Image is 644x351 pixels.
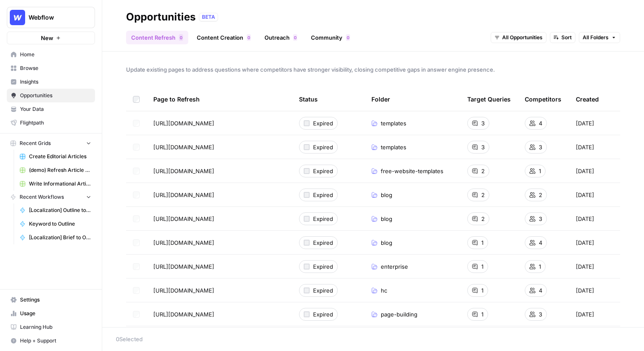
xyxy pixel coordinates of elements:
span: Recent Grids [20,139,51,147]
span: 3 [539,310,542,319]
span: [URL][DOMAIN_NAME] [153,238,214,247]
img: Webflow Logo [10,10,25,25]
button: Recent Workflows [7,191,95,203]
span: 2 [481,215,485,223]
span: (demo) Refresh Article Content & Analysis [29,166,91,174]
span: free-website-templates [381,167,443,175]
span: [Localization] Brief to Outline [29,234,91,241]
span: [Localization] Outline to Article [29,206,91,214]
button: Workspace: Webflow [7,7,95,28]
span: 1 [481,286,483,295]
span: Flightpath [20,119,91,127]
a: [Localization] Brief to Outline [16,231,95,244]
a: Community0 [306,31,355,44]
span: 2 [539,191,542,199]
span: Recent Workflows [20,193,64,201]
span: 1 [481,238,483,247]
div: Status [299,87,318,111]
span: Expired [313,238,333,247]
button: All Opportunities [491,32,546,43]
span: Keyword to Outline [29,220,91,228]
span: Browse [20,64,91,72]
span: All Opportunities [502,34,543,41]
div: Competitors [525,87,561,111]
button: Recent Grids [7,137,95,150]
span: 0 [347,34,349,41]
span: 2 [481,167,485,175]
a: Keyword to Outline [16,217,95,231]
span: 0 [247,34,250,41]
div: Target Queries [467,87,511,111]
span: Expired [313,262,333,271]
span: All Folders [583,34,609,41]
span: 0 [180,34,182,41]
span: [DATE] [576,191,594,199]
span: Webflow [29,13,80,22]
span: Expired [313,119,333,128]
a: Write Informational Article (14) [16,177,95,191]
button: All Folders [579,32,620,43]
span: hc [381,286,387,295]
span: New [41,34,53,42]
div: 0 [346,34,350,41]
a: Usage [7,307,95,320]
span: Expired [313,143,333,151]
span: Learning Hub [20,323,91,331]
span: [DATE] [576,286,594,295]
div: Opportunities [126,10,195,24]
span: Home [20,51,91,58]
span: Opportunities [20,92,91,99]
span: [URL][DOMAIN_NAME] [153,286,214,295]
span: templates [381,119,406,128]
span: Usage [20,310,91,317]
span: [DATE] [576,119,594,128]
a: Opportunities [7,89,95,102]
span: blog [381,191,392,199]
span: Insights [20,78,91,86]
span: blog [381,215,392,223]
span: 4 [539,286,542,295]
a: Your Data [7,102,95,116]
span: templates [381,143,406,151]
span: enterprise [381,262,408,271]
span: Write Informational Article (14) [29,180,91,188]
div: Folder [371,87,390,111]
div: Created [576,87,599,111]
div: BETA [199,13,218,21]
span: 3 [539,143,542,151]
span: 1 [539,262,541,271]
a: Content Creation0 [192,31,256,44]
span: Settings [20,296,91,304]
span: [DATE] [576,167,594,175]
a: Outreach0 [259,31,302,44]
span: Update existing pages to address questions where competitors have stronger visibility, closing co... [126,65,620,74]
div: 0 [293,34,297,41]
span: 4 [539,119,542,128]
span: blog [381,238,392,247]
a: Insights [7,75,95,89]
span: Create Editorial Articles [29,153,91,160]
span: 2 [481,191,485,199]
a: (demo) Refresh Article Content & Analysis [16,163,95,177]
span: 3 [539,215,542,223]
span: [URL][DOMAIN_NAME] [153,310,214,319]
span: [DATE] [576,310,594,319]
a: Content Refresh0 [126,31,188,44]
div: 0 [247,34,251,41]
span: [URL][DOMAIN_NAME] [153,215,214,223]
a: Flightpath [7,116,95,130]
span: Expired [313,191,333,199]
a: Create Editorial Articles [16,150,95,163]
span: [URL][DOMAIN_NAME] [153,119,214,128]
span: [DATE] [576,262,594,271]
div: 0 Selected [116,335,630,343]
span: [URL][DOMAIN_NAME] [153,143,214,151]
span: 1 [539,167,541,175]
span: 1 [481,262,483,271]
div: Page to Refresh [153,87,285,111]
a: Browse [7,61,95,75]
span: [URL][DOMAIN_NAME] [153,262,214,271]
a: Settings [7,293,95,307]
span: 0 [294,34,296,41]
span: [DATE] [576,238,594,247]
